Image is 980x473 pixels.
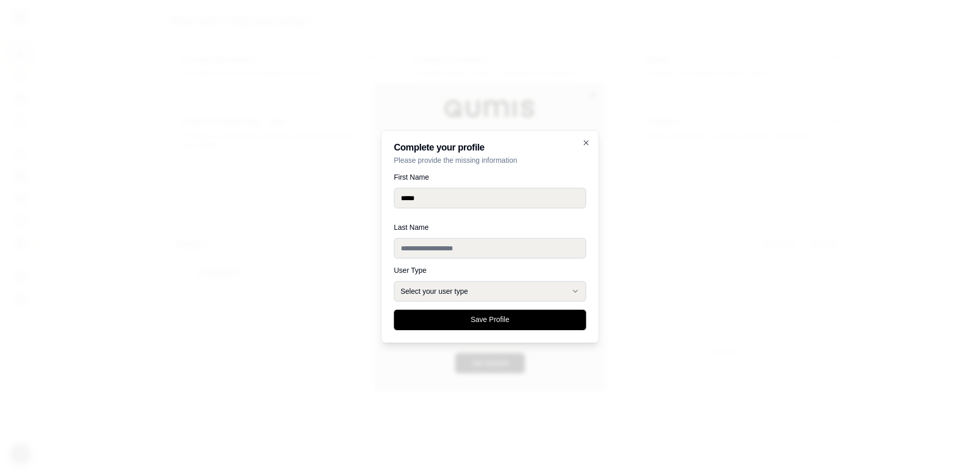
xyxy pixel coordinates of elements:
label: User Type [394,267,586,274]
p: Please provide the missing information [394,155,586,165]
label: First Name [394,174,586,181]
h2: Complete your profile [394,143,586,152]
button: Save Profile [394,310,586,330]
label: Last Name [394,224,586,231]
